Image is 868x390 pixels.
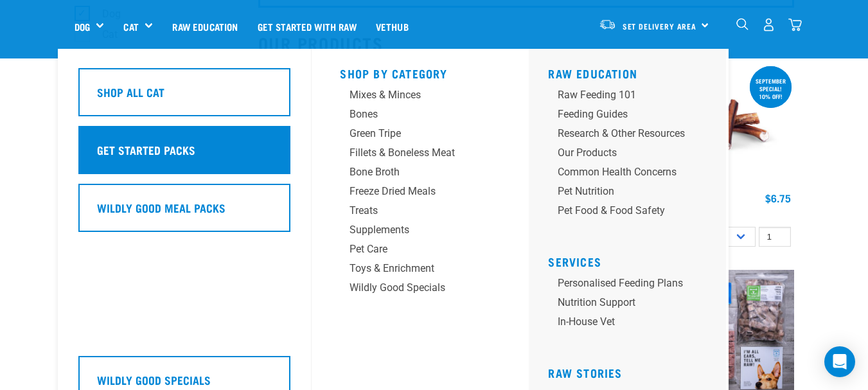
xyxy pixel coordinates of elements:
a: Common Health Concerns [548,164,716,184]
h5: Get Started Packs [97,141,195,158]
a: Nutrition Support [548,295,716,314]
div: $6.75 [765,192,791,204]
div: Toys & Enrichment [350,261,470,276]
a: Raw Stories [548,369,622,376]
a: Supplements [340,222,500,242]
a: Raw Education [548,70,637,76]
input: 1 [759,227,791,247]
a: Raw Education [163,1,247,52]
a: Raw Feeding 101 [548,87,716,107]
a: Mixes & Minces [340,87,500,107]
div: Pet Nutrition [558,184,685,199]
div: September special! 10% off! [750,71,792,106]
div: Freeze Dried Meals [350,184,470,199]
div: Wildly Good Specials [350,280,470,296]
a: Our Products [548,145,716,164]
div: Supplements [350,222,470,238]
h5: Wildly Good Specials [97,371,211,388]
img: home-icon-1@2x.png [736,18,748,30]
div: Common Health Concerns [558,164,685,180]
a: Feeding Guides [548,107,716,126]
a: Wildly Good Specials [340,280,500,299]
a: Cat [123,19,138,34]
div: Mixes & Minces [350,87,470,103]
h5: Shop By Category [340,67,500,77]
div: Research & Other Resources [558,126,685,141]
div: Our Products [558,145,685,161]
a: Bones [340,107,500,126]
a: Vethub [366,1,418,52]
a: Dog [75,19,90,34]
a: Wildly Good Meal Packs [78,184,290,242]
a: Pet Nutrition [548,184,716,203]
a: Toys & Enrichment [340,261,500,280]
a: Treats [340,203,500,222]
a: Shop All Cat [78,68,290,126]
a: Pet Care [340,242,500,261]
img: van-moving.png [599,19,616,30]
h5: Shop All Cat [97,84,164,100]
span: Set Delivery Area [623,24,697,28]
a: Fillets & Boneless Meat [340,145,500,164]
img: user.png [762,18,775,31]
a: Personalised Feeding Plans [548,276,716,295]
div: Feeding Guides [558,107,685,122]
a: Green Tripe [340,126,500,145]
div: Green Tripe [350,126,470,141]
a: Pet Food & Food Safety [548,203,716,222]
div: Pet Care [350,242,470,257]
div: Raw Feeding 101 [558,87,685,103]
div: Treats [350,203,470,218]
img: home-icon@2x.png [788,18,802,31]
h5: Services [548,255,716,265]
div: Open Intercom Messenger [824,346,855,377]
h5: Wildly Good Meal Packs [97,199,226,216]
a: Freeze Dried Meals [340,184,500,203]
img: Bull Pizzle [671,64,794,186]
div: Pet Food & Food Safety [558,203,685,218]
a: Get Started Packs [78,126,290,184]
a: Research & Other Resources [548,126,716,145]
a: Bone Broth [340,164,500,184]
div: Bones [350,107,470,122]
div: Bone Broth [350,164,470,180]
div: Fillets & Boneless Meat [350,145,470,161]
a: In-house vet [548,314,716,333]
a: Get started with Raw [248,1,366,52]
